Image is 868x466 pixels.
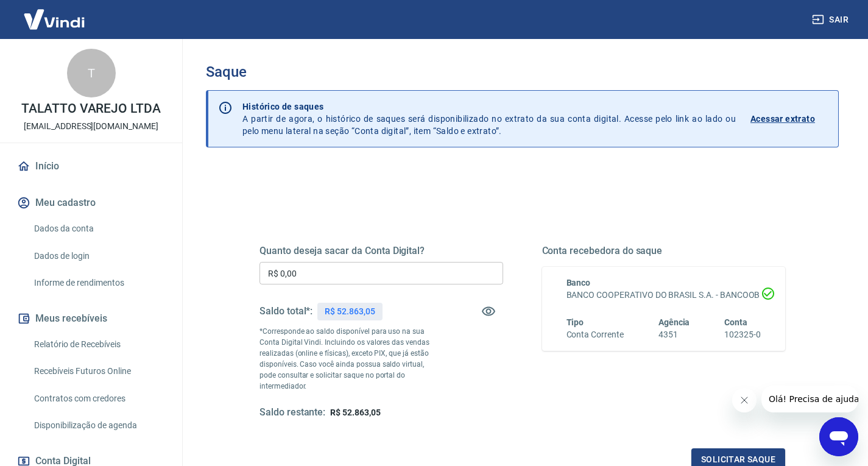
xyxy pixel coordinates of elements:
p: TALATTO VAREJO LTDA [21,102,161,115]
span: Conta [724,317,747,327]
h5: Quanto deseja sacar da Conta Digital? [259,245,503,257]
span: Olá! Precisa de ajuda? [7,9,102,18]
a: Dados de login [29,244,168,269]
a: Acessar extrato [750,101,828,137]
a: Contratos com credores [29,386,168,411]
iframe: Botão para abrir a janela de mensagens [819,417,858,456]
h6: 4351 [658,328,690,341]
iframe: Fechar mensagem [732,388,757,412]
h5: Saldo total*: [259,305,312,317]
h6: BANCO COOPERATIVO DO BRASIL S.A. - BANCOOB [566,289,761,302]
p: Histórico de saques [242,101,736,113]
div: T [67,49,116,97]
button: Meu cadastro [15,189,168,216]
span: Tipo [566,317,584,327]
a: Informe de rendimentos [29,270,168,295]
a: Início [15,153,168,180]
p: *Corresponde ao saldo disponível para uso na sua Conta Digital Vindi. Incluindo os valores das ve... [259,326,442,392]
a: Relatório de Recebíveis [29,332,168,357]
span: Banco [566,278,591,288]
span: Agência [658,317,690,327]
a: Dados da conta [29,216,168,241]
p: [EMAIL_ADDRESS][DOMAIN_NAME] [24,120,158,133]
p: A partir de agora, o histórico de saques será disponibilizado no extrato da sua conta digital. Ac... [242,101,736,137]
iframe: Mensagem da empresa [761,386,858,412]
p: Acessar extrato [750,113,815,125]
h3: Saque [206,63,839,80]
a: Recebíveis Futuros Online [29,359,168,384]
span: R$ 52.863,05 [330,408,380,417]
button: Sair [810,9,853,31]
h6: Conta Corrente [566,328,624,341]
a: Disponibilização de agenda [29,413,168,438]
button: Meus recebíveis [15,305,168,332]
h5: Conta recebedora do saque [542,245,786,257]
p: R$ 52.863,05 [325,305,375,318]
h5: Saldo restante: [259,406,325,419]
img: Vindi [15,1,94,38]
h6: 102325-0 [724,328,761,341]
